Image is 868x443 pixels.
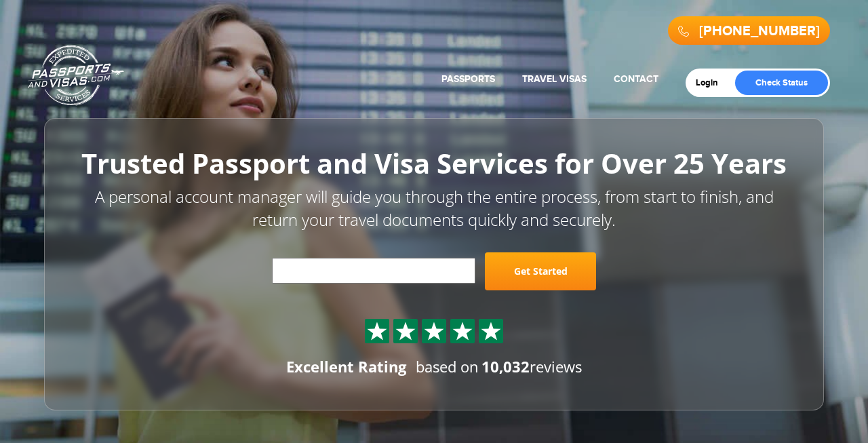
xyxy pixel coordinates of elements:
[481,321,501,341] img: Sprite St
[424,321,444,341] img: Sprite St
[75,185,793,232] p: A personal account manager will guide you through the entire process, from start to finish, and r...
[75,149,793,178] h1: Trusted Passport and Visa Services for Over 25 Years
[735,71,828,95] a: Check Status
[286,356,406,377] div: Excellent Rating
[28,45,124,106] a: Passports & [DOMAIN_NAME]
[367,321,387,341] img: Sprite St
[481,356,582,377] span: reviews
[522,73,587,85] a: Travel Visas
[481,356,530,377] strong: 10,032
[416,356,479,377] span: based on
[441,73,495,85] a: Passports
[696,77,728,88] a: Login
[452,321,473,341] img: Sprite St
[699,23,820,39] a: [PHONE_NUMBER]
[614,73,658,85] a: Contact
[485,252,596,290] a: Get Started
[395,321,416,341] img: Sprite St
